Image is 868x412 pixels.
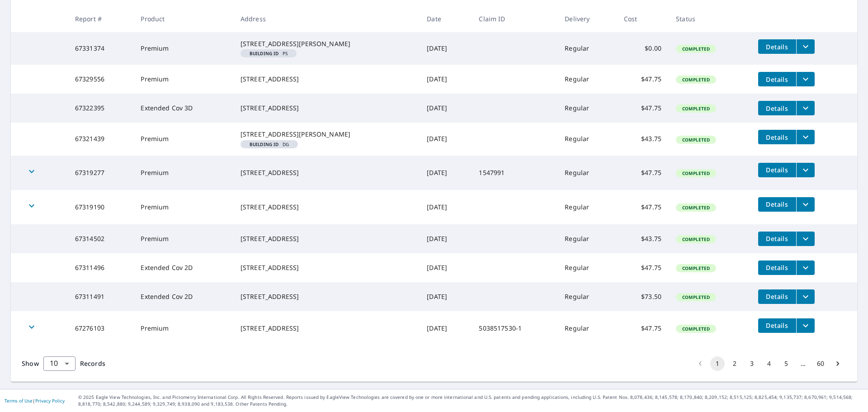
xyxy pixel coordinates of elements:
[557,65,617,94] td: Regular
[758,232,796,246] button: detailsBtn-67314502
[764,104,791,113] span: Details
[68,311,134,346] td: 67276103
[764,292,791,301] span: Details
[796,232,815,246] button: filesDropdownBtn-67314502
[796,359,811,368] div: …
[241,39,412,48] div: [STREET_ADDRESS][PERSON_NAME]
[244,142,294,147] span: DG
[241,234,412,243] div: [STREET_ADDRESS]
[250,142,279,147] em: Building ID
[133,282,233,311] td: Extended Cov 2D
[677,76,715,83] span: Completed
[758,260,796,275] button: detailsBtn-67311496
[677,204,715,211] span: Completed
[758,39,796,54] button: detailsBtn-67331374
[133,65,233,94] td: Premium
[241,263,412,272] div: [STREET_ADDRESS]
[710,356,725,371] button: page 1
[68,282,134,311] td: 67311491
[762,356,776,371] button: Go to page 4
[617,5,669,32] th: Cost
[764,200,791,208] span: Details
[68,253,134,282] td: 67311496
[244,51,293,56] span: PS
[241,324,412,333] div: [STREET_ADDRESS]
[557,190,617,224] td: Regular
[813,356,828,371] button: Go to page 60
[617,156,669,190] td: $47.75
[133,32,233,65] td: Premium
[758,289,796,304] button: detailsBtn-67311491
[796,260,815,275] button: filesDropdownBtn-67311496
[35,398,65,404] a: Privacy Policy
[727,356,742,371] button: Go to page 2
[420,190,472,224] td: [DATE]
[796,130,815,144] button: filesDropdownBtn-67321439
[617,32,669,65] td: $0.00
[5,398,33,404] a: Terms of Use
[68,94,134,123] td: 67322395
[796,101,815,115] button: filesDropdownBtn-67322395
[677,170,715,176] span: Completed
[617,282,669,311] td: $73.50
[557,156,617,190] td: Regular
[241,203,412,212] div: [STREET_ADDRESS]
[617,94,669,123] td: $47.75
[677,46,715,52] span: Completed
[758,101,796,115] button: detailsBtn-67322395
[617,65,669,94] td: $47.75
[133,156,233,190] td: Premium
[420,282,472,311] td: [DATE]
[557,311,617,346] td: Regular
[233,5,420,32] th: Address
[133,123,233,155] td: Premium
[677,105,715,112] span: Completed
[557,5,617,32] th: Delivery
[420,65,472,94] td: [DATE]
[764,321,791,330] span: Details
[472,156,557,190] td: 1547991
[241,130,412,139] div: [STREET_ADDRESS][PERSON_NAME]
[796,39,815,54] button: filesDropdownBtn-67331374
[420,5,472,32] th: Date
[617,224,669,253] td: $43.75
[677,326,715,332] span: Completed
[764,43,791,51] span: Details
[68,123,134,155] td: 67321439
[133,311,233,346] td: Premium
[420,311,472,346] td: [DATE]
[557,282,617,311] td: Regular
[472,311,557,346] td: 5038517530-1
[420,32,472,65] td: [DATE]
[764,166,791,174] span: Details
[68,65,134,94] td: 67329556
[557,123,617,155] td: Regular
[764,75,791,84] span: Details
[669,5,751,32] th: Status
[758,197,796,212] button: detailsBtn-67319190
[133,190,233,224] td: Premium
[796,163,815,177] button: filesDropdownBtn-67319277
[68,190,134,224] td: 67319190
[779,356,793,371] button: Go to page 5
[420,224,472,253] td: [DATE]
[78,394,863,407] p: © 2025 Eagle View Technologies, Inc. and Pictometry International Corp. All Rights Reserved. Repo...
[241,168,412,177] div: [STREET_ADDRESS]
[617,253,669,282] td: $47.75
[758,318,796,333] button: detailsBtn-67276103
[617,123,669,155] td: $43.75
[557,32,617,65] td: Regular
[796,289,815,304] button: filesDropdownBtn-67311491
[677,294,715,300] span: Completed
[133,224,233,253] td: Premium
[830,356,845,371] button: Go to next page
[557,224,617,253] td: Regular
[557,253,617,282] td: Regular
[5,398,65,403] p: |
[241,104,412,113] div: [STREET_ADDRESS]
[420,156,472,190] td: [DATE]
[745,356,759,371] button: Go to page 3
[677,265,715,271] span: Completed
[796,72,815,86] button: filesDropdownBtn-67329556
[68,32,134,65] td: 67331374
